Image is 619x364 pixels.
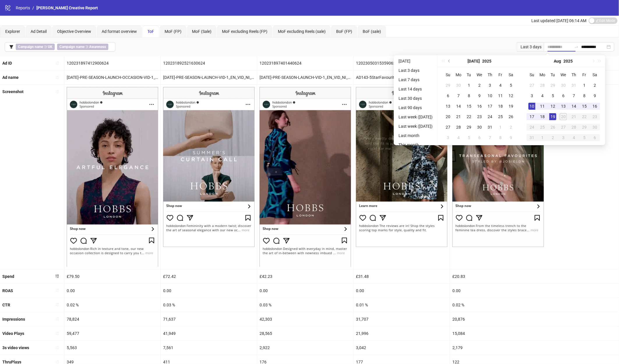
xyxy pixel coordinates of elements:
[396,58,435,65] li: [DATE]
[539,113,546,120] div: 18
[485,70,495,80] th: Th
[2,274,14,279] b: Spend
[537,101,548,111] td: 2025-08-11
[354,326,450,340] div: 21,996
[486,124,493,131] div: 31
[2,331,24,336] b: Video Plays
[579,90,590,101] td: 2025-08-08
[450,298,546,312] div: 0.02 %
[396,86,435,93] li: Last 14 days
[495,101,506,111] td: 2025-07-18
[32,5,34,11] li: /
[497,124,504,131] div: 1
[55,75,59,79] span: sort-ascending
[554,55,561,67] button: Choose a month
[486,113,493,120] div: 24
[474,101,485,111] td: 2025-07-16
[450,312,546,326] div: 20,876
[5,29,20,34] span: Explorer
[192,29,211,34] span: MoF (Sale)
[581,103,588,110] div: 15
[548,132,558,143] td: 2025-09-02
[579,80,590,90] td: 2025-08-01
[476,113,483,120] div: 23
[16,44,55,50] span: ∋
[5,42,115,52] button: Campaign name ∋ UKCampaign name ∋ Awareness
[528,82,535,89] div: 27
[537,122,548,132] td: 2025-08-25
[527,70,537,80] th: Su
[570,103,577,110] div: 14
[558,111,569,122] td: 2025-08-20
[2,288,13,293] b: ROAS
[549,103,556,110] div: 12
[354,269,450,283] div: £31.48
[453,132,464,143] td: 2025-08-04
[453,70,464,80] th: Mo
[455,134,462,141] div: 4
[396,67,435,74] li: Last 3 days
[569,111,579,122] td: 2025-08-21
[569,70,579,80] th: Th
[507,124,514,131] div: 2
[495,90,506,101] td: 2025-07-11
[497,113,504,120] div: 25
[531,18,586,23] span: Last updated [DATE] 06:14 AM
[468,55,480,67] button: Choose a month
[591,113,598,120] div: 23
[548,111,558,122] td: 2025-08-19
[445,113,452,120] div: 20
[506,132,516,143] td: 2025-08-09
[161,312,257,326] div: 71,637
[569,122,579,132] td: 2025-08-28
[89,45,106,49] b: Awareness
[2,61,12,65] b: Ad ID
[507,103,514,110] div: 19
[590,90,600,101] td: 2025-08-09
[257,284,353,298] div: 0.00
[354,70,450,84] div: AD143-5StarFavourites_VID1-VID_EN_VID_NI_04072025_F_CC_SC1_None_BAU
[445,103,452,110] div: 13
[528,134,535,141] div: 31
[163,87,255,247] img: Screenshot 120231892521630624
[527,132,537,143] td: 2025-08-31
[165,29,181,34] span: MoF (FP)
[354,56,450,70] div: 120230503153590624
[527,101,537,111] td: 2025-08-10
[558,80,569,90] td: 2025-07-30
[55,331,59,335] span: sort-ascending
[464,132,474,143] td: 2025-08-05
[495,122,506,132] td: 2025-08-01
[257,56,353,70] div: 120231897401440624
[581,124,588,131] div: 29
[486,134,493,141] div: 7
[558,132,569,143] td: 2025-09-03
[539,134,546,141] div: 1
[443,80,453,90] td: 2025-06-29
[569,101,579,111] td: 2025-08-14
[450,341,546,355] div: 2,179
[48,45,52,49] b: UK
[257,341,353,355] div: 2,922
[495,132,506,143] td: 2025-08-08
[591,92,598,99] div: 9
[506,101,516,111] td: 2025-07-19
[570,82,577,89] div: 31
[161,341,257,355] div: 7,561
[579,122,590,132] td: 2025-08-29
[579,111,590,122] td: 2025-08-22
[2,345,29,350] b: 3s video views
[446,55,453,67] button: Previous month (PageUp)
[443,111,453,122] td: 2025-07-20
[363,29,381,34] span: BoF (sale)
[445,92,452,99] div: 6
[15,5,31,11] a: Reports
[507,92,514,99] div: 12
[476,82,483,89] div: 2
[497,92,504,99] div: 11
[549,92,556,99] div: 5
[548,122,558,132] td: 2025-08-26
[591,124,598,131] div: 30
[55,303,59,307] span: sort-ascending
[560,82,567,89] div: 30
